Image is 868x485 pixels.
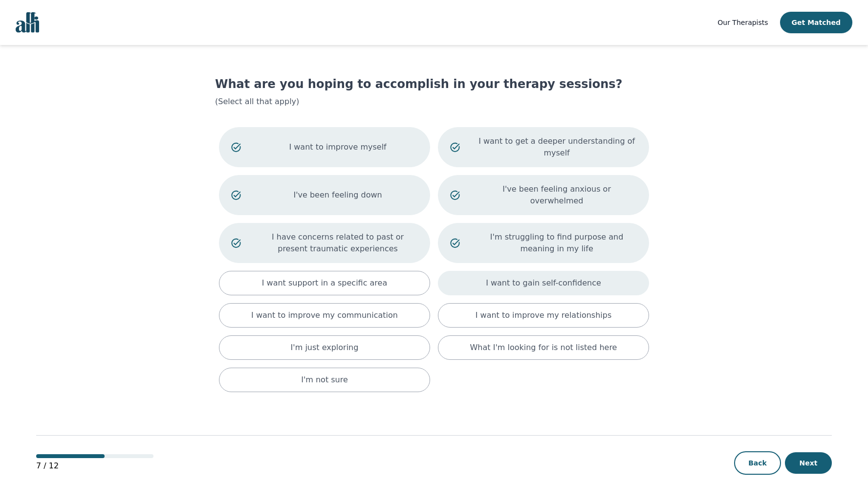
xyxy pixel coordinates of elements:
a: Our Therapists [717,17,768,28]
p: I've been feeling anxious or overwhelmed [477,183,637,207]
button: Next [785,452,832,474]
span: Our Therapists [717,19,768,26]
p: I want to improve my communication [251,309,398,321]
p: I want to improve my relationships [476,309,611,321]
p: 7 / 12 [36,460,153,472]
p: I'm not sure [301,374,348,386]
p: (Select all that apply) [215,96,653,108]
p: I'm struggling to find purpose and meaning in my life [477,231,637,255]
p: I want to improve myself [258,141,418,153]
p: What I'm looking for is not listed here [470,342,617,353]
p: I want support in a specific area [262,277,388,289]
p: I want to gain self-confidence [486,277,601,289]
p: I have concerns related to past or present traumatic experiences [258,231,418,255]
p: I've been feeling down [258,189,418,201]
button: Get Matched [780,12,852,33]
h1: What are you hoping to accomplish in your therapy sessions? [215,76,653,92]
p: I'm just exploring [291,342,359,353]
p: I want to get a deeper understanding of myself [477,135,637,159]
button: Back [734,451,781,475]
img: alli logo [16,12,39,33]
